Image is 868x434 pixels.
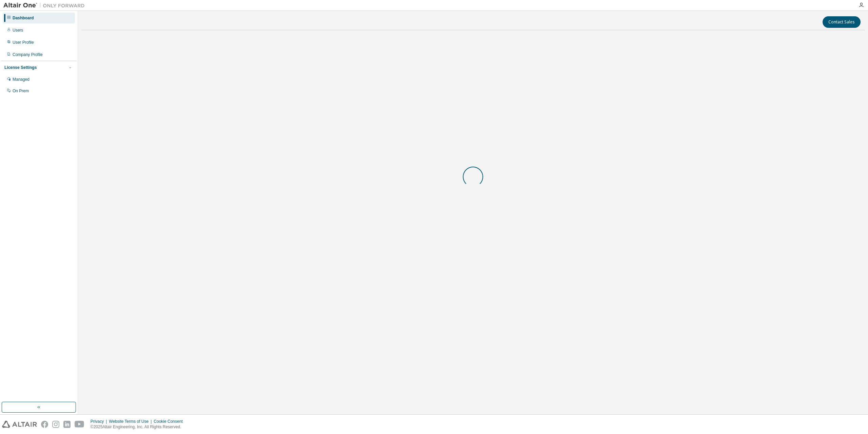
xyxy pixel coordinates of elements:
img: youtube.svg [75,421,84,428]
img: linkedin.svg [63,421,71,428]
div: Privacy [91,419,109,424]
p: © 2025 Altair Engineering, Inc. All Rights Reserved. [91,424,187,430]
div: License Settings [4,65,37,70]
img: instagram.svg [52,421,59,428]
div: Users [13,27,23,33]
div: Company Profile [13,52,43,57]
div: On Prem [13,88,29,94]
div: Managed [13,77,29,82]
img: Altair One [3,2,88,9]
img: altair_logo.svg [2,421,37,428]
div: User Profile [13,40,34,45]
img: facebook.svg [41,421,48,428]
div: Cookie Consent [154,419,186,424]
div: Dashboard [13,15,34,21]
div: Website Terms of Use [109,419,154,424]
button: Contact Sales [823,16,861,28]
